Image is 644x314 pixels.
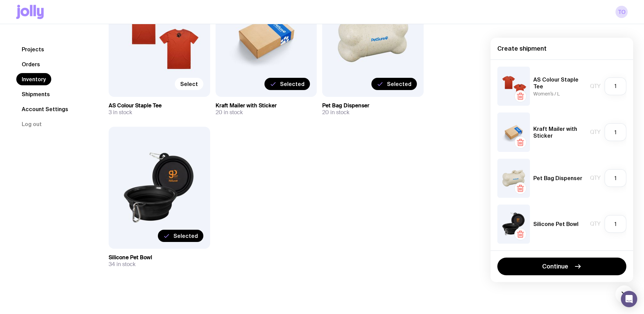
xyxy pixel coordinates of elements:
span: 20 in stock [322,109,349,116]
span: Qty [590,175,601,181]
a: Shipments [16,88,55,100]
a: Orders [16,58,45,70]
span: Selected [387,81,411,87]
button: Log out [16,118,47,130]
h3: AS Colour Staple Tee [109,102,210,109]
span: Continue [542,262,568,271]
h5: Pet Bag Dispenser [533,175,582,181]
span: Women’s / L [533,91,560,97]
span: 34 in stock [109,261,135,268]
span: 20 in stock [216,109,243,116]
span: Selected [280,81,305,87]
h5: AS Colour Staple Tee [533,76,587,90]
a: Account Settings [16,103,74,115]
span: Qty [590,129,601,136]
h3: Pet Bag Dispenser [322,102,424,109]
span: Selected [173,232,198,239]
a: Projects [16,43,50,55]
a: TO [615,6,628,18]
button: Continue [497,258,626,275]
h3: Silicone Pet Bowl [109,254,210,261]
div: Open Intercom Messenger [621,291,637,307]
span: Qty [590,221,601,227]
span: Select [180,81,198,87]
h5: Kraft Mailer with Sticker [533,125,587,139]
h3: Kraft Mailer with Sticker [216,102,317,109]
span: Qty [590,83,601,90]
span: 3 in stock [109,109,132,116]
h5: Silicone Pet Bowl [533,221,578,227]
h4: Create shipment [497,45,626,53]
a: Inventory [16,73,51,85]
